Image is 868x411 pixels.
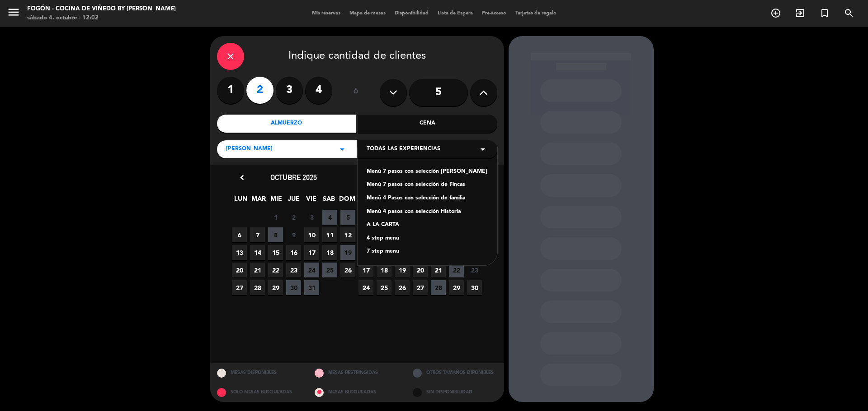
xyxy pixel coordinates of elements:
i: menu [7,5,20,19]
span: Todas las experiencias [367,145,440,154]
span: [PERSON_NAME] [226,145,273,154]
span: 31 [304,280,319,295]
span: 23 [467,263,482,277]
span: 11 [322,227,337,242]
span: SAB [321,194,336,208]
label: 3 [276,77,303,104]
div: A LA CARTA [367,221,488,230]
span: 27 [413,280,428,295]
span: octubre 2025 [270,173,317,182]
span: 14 [250,245,265,260]
span: 26 [340,263,355,277]
div: MESAS DISPONIBLES [210,363,308,383]
span: 25 [377,280,392,295]
span: MAR [251,194,266,208]
span: 24 [359,280,373,295]
span: LUN [233,194,248,208]
span: 23 [286,263,301,277]
div: Menú 7 pasos con selección de Fincas [367,180,488,189]
span: 28 [431,280,446,295]
span: Mis reservas [307,11,345,16]
span: 22 [449,263,464,277]
i: arrow_drop_down [337,144,348,155]
div: Indique cantidad de clientes [217,43,497,70]
div: Menú 4 Pasos con selección de familia [367,194,488,203]
label: 4 [305,77,332,104]
span: 24 [304,263,319,277]
span: 18 [377,263,392,277]
span: 6 [232,227,247,242]
label: 2 [246,77,274,104]
span: 19 [395,263,410,277]
span: 5 [340,210,355,225]
span: 9 [286,227,301,242]
div: MESAS BLOQUEADAS [308,383,406,402]
div: OTROS TAMAÑOS DIPONIBLES [406,363,504,383]
div: ó [341,77,371,108]
i: exit_to_app [795,8,806,18]
div: 7 step menu [367,247,488,256]
span: MIE [269,194,283,208]
span: JUE [286,194,301,208]
span: 29 [268,280,283,295]
span: 20 [232,263,247,277]
span: 25 [322,263,337,277]
span: 30 [286,280,301,295]
div: Menú 7 pasos con selección [PERSON_NAME] [367,167,488,176]
span: 26 [395,280,410,295]
span: 16 [286,245,301,260]
span: 2 [286,210,301,225]
div: Menú 4 pasos con selección Historia [367,208,488,217]
i: add_circle_outline [770,8,781,18]
span: 15 [268,245,283,260]
span: 13 [232,245,247,260]
i: turned_in_not [819,8,830,18]
span: Lista de Espera [433,11,477,16]
span: DOM [339,194,354,208]
span: 21 [431,263,446,277]
span: 29 [449,280,464,295]
span: Pre-acceso [477,11,511,16]
span: 22 [268,263,283,277]
span: 27 [232,280,247,295]
span: Tarjetas de regalo [511,11,561,16]
span: 18 [322,245,337,260]
span: 10 [304,227,319,242]
span: 12 [340,227,355,242]
div: SOLO MESAS BLOQUEADAS [210,383,308,402]
div: Almuerzo [217,115,356,133]
button: menu [7,5,20,22]
span: 17 [304,245,319,260]
div: 4 step menu [367,234,488,243]
label: 1 [217,77,244,104]
span: 3 [304,210,319,225]
div: Cena [358,115,497,133]
span: 17 [359,263,373,277]
span: Disponibilidad [390,11,433,16]
span: 8 [268,227,283,242]
span: 30 [467,280,482,295]
span: 21 [250,263,265,277]
span: 19 [340,245,355,260]
span: VIE [304,194,319,208]
span: 28 [250,280,265,295]
div: Fogón - Cocina de viñedo by [PERSON_NAME] [27,5,176,14]
i: search [844,8,854,18]
span: 4 [322,210,337,225]
span: Mapa de mesas [345,11,390,16]
div: sábado 4. octubre - 12:02 [27,14,176,23]
div: MESAS RESTRINGIDAS [308,363,406,383]
span: 1 [268,210,283,225]
span: 7 [250,227,265,242]
i: arrow_drop_down [477,144,488,155]
div: SIN DISPONIBILIDAD [406,383,504,402]
i: close [225,51,236,62]
i: chevron_left [237,173,247,182]
span: 20 [413,263,428,277]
